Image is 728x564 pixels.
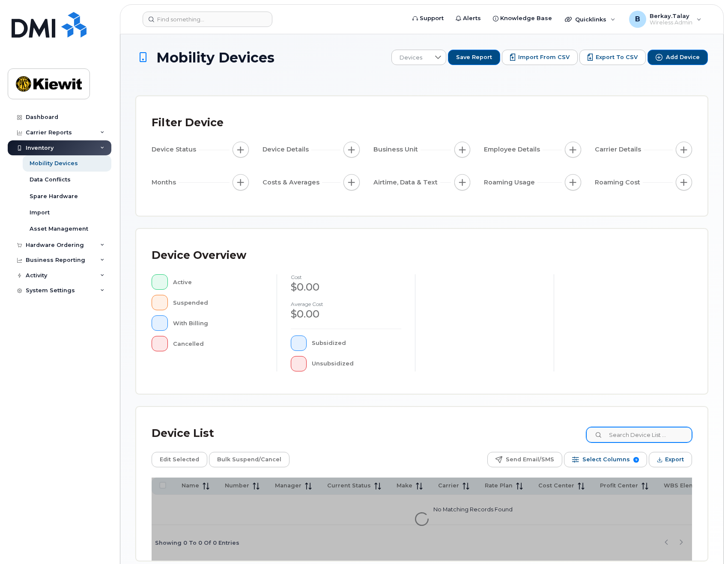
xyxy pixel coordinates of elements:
span: Export to CSV [596,53,638,61]
button: Export to CSV [579,50,646,65]
h4: cost [291,274,402,280]
h4: Average cost [291,301,402,307]
button: Send Email/SMS [487,452,562,467]
div: Filter Device [152,112,224,134]
button: Save Report [448,50,500,65]
iframe: Messenger Launcher [691,527,722,558]
button: Bulk Suspend/Cancel [209,452,289,467]
span: Mobility Devices [156,50,274,65]
span: Roaming Usage [484,178,537,187]
span: Devices [392,50,430,65]
span: Roaming Cost [595,178,643,187]
div: With Billing [173,315,263,331]
span: Add Device [666,53,700,61]
span: Airtime, Data & Text [373,178,440,187]
span: Months [152,178,179,187]
span: 9 [633,457,639,463]
span: Export [665,453,684,466]
button: Import from CSV [502,50,578,65]
button: Select Columns 9 [564,452,647,467]
span: Employee Details [484,145,543,154]
div: $0.00 [291,280,402,294]
span: Costs & Averages [263,178,322,187]
button: Edit Selected [152,452,207,467]
div: Device Overview [152,244,246,267]
span: Device Status [152,145,199,154]
span: Carrier Details [595,145,644,154]
div: Cancelled [173,336,263,351]
input: Search Device List ... [586,427,692,442]
div: Unsubsidized [312,356,401,371]
button: Add Device [647,50,708,65]
div: Active [173,274,263,290]
span: Device Details [263,145,311,154]
span: Import from CSV [518,53,570,61]
button: Export [649,452,692,467]
div: $0.00 [291,307,402,321]
div: Subsidized [312,335,401,351]
span: Edit Selected [160,453,199,466]
span: Select Columns [582,453,630,466]
span: Save Report [456,53,492,61]
div: Suspended [173,295,263,310]
span: Business Unit [373,145,421,154]
div: Device List [152,422,214,445]
span: Send Email/SMS [506,453,554,466]
span: Bulk Suspend/Cancel [217,453,281,466]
